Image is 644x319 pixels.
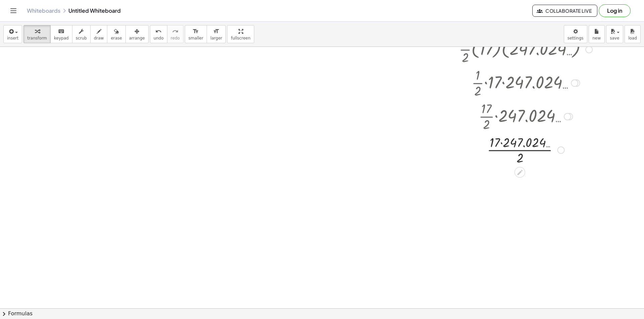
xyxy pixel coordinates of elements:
span: new [592,36,601,41]
span: fullscreen [231,36,250,41]
button: scrub [72,25,91,43]
div: Edit math [515,167,525,178]
span: scrub [76,36,87,41]
span: undo [154,36,164,41]
button: settings [564,25,587,43]
a: Whiteboards [27,7,60,14]
button: fullscreen [227,25,254,43]
i: keyboard [58,27,64,35]
span: arrange [129,36,145,41]
button: erase [107,25,125,43]
i: undo [155,27,162,35]
i: format_size [193,27,199,35]
button: save [606,25,623,43]
span: redo [171,36,180,41]
button: insert [3,25,22,43]
button: keyboardkeypad [50,25,72,43]
button: undoundo [150,25,167,43]
button: redoredo [167,25,183,43]
span: transform [27,36,47,41]
span: settings [568,36,584,41]
span: smaller [189,36,203,41]
span: insert [7,36,18,41]
button: format_sizesmaller [185,25,207,43]
i: redo [172,27,178,35]
span: erase [111,36,122,41]
button: draw [90,25,108,43]
span: load [628,36,637,41]
button: transform [23,25,51,43]
button: arrange [125,25,149,43]
span: save [610,36,619,41]
button: Log in [599,4,631,17]
i: format_size [213,27,219,35]
button: new [589,25,605,43]
span: Collaborate Live [538,8,592,14]
button: load [625,25,641,43]
button: format_sizelarger [207,25,226,43]
button: Collaborate Live [532,5,597,17]
span: larger [210,36,222,41]
span: draw [94,36,104,41]
button: Toggle navigation [8,5,19,16]
span: keypad [54,36,69,41]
